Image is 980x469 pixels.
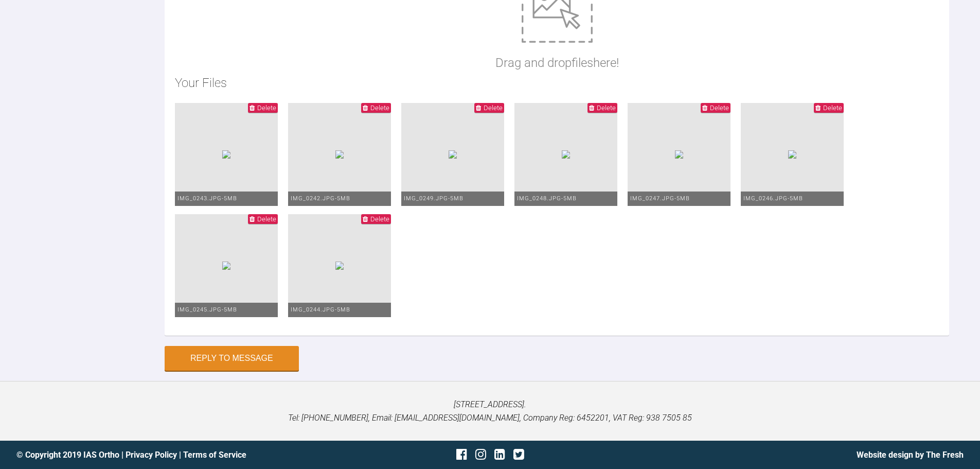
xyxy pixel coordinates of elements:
span: IMG_0244.JPG - 5MB [291,306,350,313]
a: Privacy Policy [126,450,177,460]
img: 9f743ccf-1e92-4304-91a6-630e104dfdb3 [335,150,344,159]
span: IMG_0246.JPG - 5MB [743,195,803,202]
a: Terms of Service [183,450,246,460]
span: Delete [710,104,729,112]
p: [STREET_ADDRESS]. Tel: [PHONE_NUMBER], Email: [EMAIL_ADDRESS][DOMAIN_NAME], Company Reg: 6452201,... [16,398,964,424]
img: 23f427ea-f127-4dd8-bc04-fec57f47479f [335,262,344,270]
span: Delete [257,215,276,223]
span: Delete [823,104,842,112]
span: Delete [370,104,389,112]
h2: Your Files [175,73,939,93]
img: 546ad5e8-3e2d-46d7-aee3-40cfbb10c63d [562,150,570,159]
span: Delete [597,104,616,112]
span: Delete [370,215,389,223]
span: IMG_0248.JPG - 5MB [517,195,577,202]
span: Delete [484,104,503,112]
img: 14b14884-444f-4f5a-80c7-3cf1e6e6616b [222,150,230,159]
img: 235251e3-9d11-4bcb-a34f-5465f9f6c905 [222,262,230,270]
span: IMG_0243.JPG - 5MB [177,195,237,202]
button: Reply to Message [165,346,299,371]
span: IMG_0242.JPG - 5MB [291,195,350,202]
img: 28c2576a-9fab-4307-a5a0-d0d4dd53f9f0 [788,150,796,159]
span: IMG_0249.JPG - 5MB [404,195,464,202]
img: 6d5557ae-00f4-4c22-a19c-fe2dc6df972f [449,150,457,159]
a: Website design by The Fresh [857,450,964,460]
span: IMG_0245.JPG - 5MB [177,306,237,313]
div: © Copyright 2019 IAS Ortho | | [16,448,332,462]
span: Delete [257,104,276,112]
p: Drag and drop files here! [495,53,619,73]
img: 21e2d5ad-48ec-459f-af26-9844d9ac6d52 [675,150,683,159]
span: IMG_0247.JPG - 5MB [630,195,690,202]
